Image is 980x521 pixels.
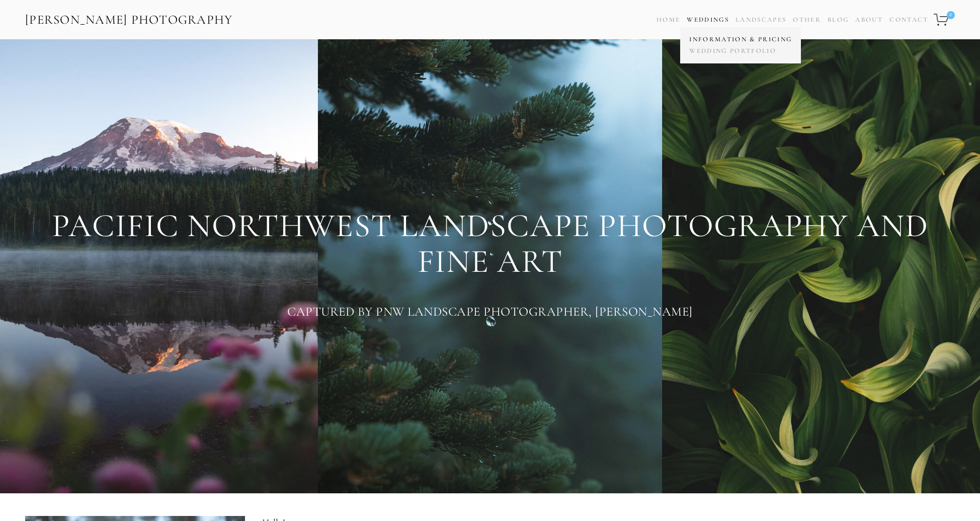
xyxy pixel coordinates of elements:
[25,302,955,322] h3: Captured By PNW Landscape Photographer, [PERSON_NAME]
[736,16,786,24] a: Landscapes
[657,13,680,27] a: Home
[793,16,821,24] a: Other
[889,13,928,27] a: Contact
[687,34,794,45] a: Information & Pricing
[687,16,729,24] a: Weddings
[828,13,849,27] a: Blog
[687,45,794,57] a: Wedding Portfolio
[24,9,234,31] a: [PERSON_NAME] Photography
[932,8,956,32] a: 0 items in cart
[855,13,883,27] a: About
[947,11,955,19] span: 0
[25,208,955,280] h1: PACIFIC NORTHWEST LANDSCAPE PHOTOGRAPHY AND FINE ART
